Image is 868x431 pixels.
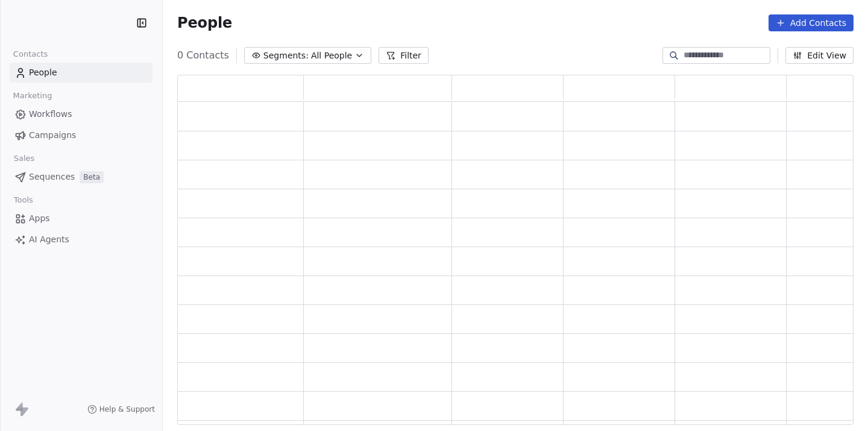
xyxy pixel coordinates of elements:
span: Marketing [8,87,57,105]
span: 0 Contacts [177,48,229,63]
span: Sequences [29,171,75,183]
a: AI Agents [10,230,153,250]
button: Edit View [785,47,854,64]
a: Campaigns [10,125,153,145]
span: Segments: [263,49,309,62]
span: Sales [8,149,40,168]
a: SequencesBeta [10,167,153,187]
span: Tools [8,191,38,209]
a: Apps [10,209,153,228]
span: Contacts [8,45,53,63]
a: Help & Support [87,404,155,414]
span: AI Agents [29,233,69,246]
span: People [177,14,232,32]
a: People [10,63,153,83]
span: Workflows [29,108,72,121]
span: People [29,66,57,79]
span: Help & Support [99,404,155,414]
span: Campaigns [29,129,76,142]
button: Add Contacts [769,14,854,31]
a: Workflows [10,104,153,124]
span: Apps [29,212,50,225]
button: Filter [379,47,429,64]
span: All People [311,49,352,62]
span: Beta [80,171,104,183]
